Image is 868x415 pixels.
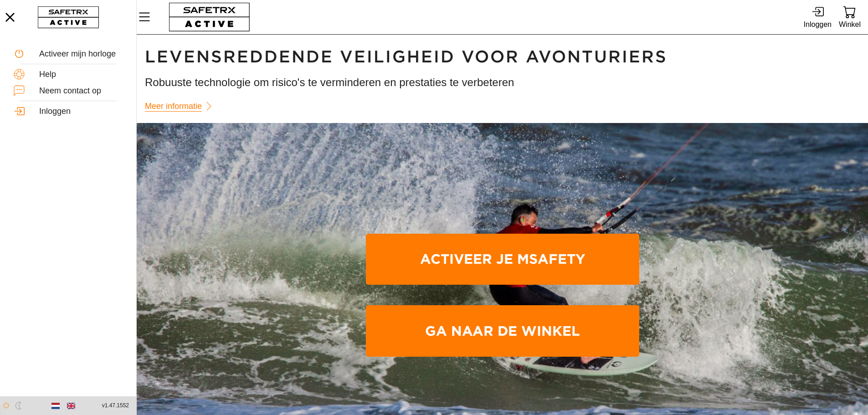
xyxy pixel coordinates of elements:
[39,86,123,96] div: Neem contact op
[145,75,860,90] h3: Robuuste technologie om risico's te verminderen en prestaties te verbeteren
[839,18,861,31] div: Winkel
[145,99,202,113] span: Meer informatie
[97,398,134,413] button: v1.47.1552
[14,85,25,96] img: ContactUs.svg
[373,307,632,355] span: Ga naar de winkel
[2,402,10,410] img: ModeLight.svg
[39,70,123,80] div: Help
[145,97,218,115] a: Meer informatie
[102,401,129,410] span: v1.47.1552
[15,402,22,410] img: ModeDark.svg
[48,398,63,414] button: Dutch
[137,7,159,26] button: Menu
[804,18,832,31] div: Inloggen
[51,402,60,410] img: nl.svg
[39,107,123,117] div: Inloggen
[373,236,632,283] span: Activeer je mSafety
[67,402,75,410] img: en.svg
[14,69,25,80] img: Help.svg
[39,49,123,59] div: Activeer mijn horloge
[366,305,639,357] a: Ga naar de winkel
[145,46,860,67] h1: Levensreddende veiligheid voor avonturiers
[63,398,79,414] button: English
[366,234,639,285] a: Activeer je mSafety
